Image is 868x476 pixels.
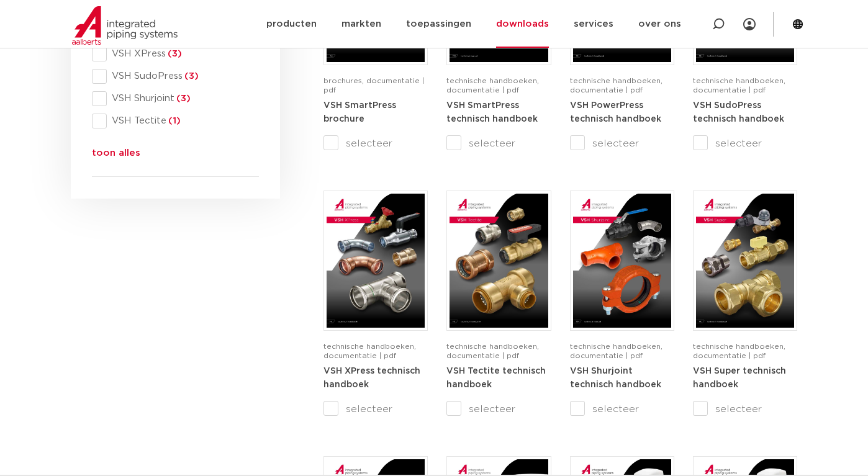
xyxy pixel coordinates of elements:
[573,194,671,328] img: VSH-Shurjoint_A4TM_5008731_2024_3.0_EN-pdf.jpg
[323,101,396,123] a: VSH SmartPress brochure
[450,194,548,328] img: VSH-Tectite_A4TM_5009376-2024-2.0_NL-pdf.jpg
[166,116,181,125] span: (1)
[693,101,784,123] strong: VSH SudoPress technisch handboek
[570,77,662,94] span: technische handboeken, documentatie | pdf
[323,402,428,416] label: selecteer
[446,136,551,151] label: selecteer
[323,101,396,123] strong: VSH SmartPress brochure
[570,136,674,151] label: selecteer
[92,146,140,166] button: toon alles
[107,115,259,127] span: VSH Tectite
[693,366,786,389] a: VSH Super technisch handboek
[107,92,259,105] span: VSH Shurjoint
[323,343,416,359] span: technische handboeken, documentatie | pdf
[693,77,785,94] span: technische handboeken, documentatie | pdf
[446,77,539,94] span: technische handboeken, documentatie | pdf
[107,70,259,83] span: VSH SudoPress
[570,101,661,123] strong: VSH PowerPress technisch handboek
[92,47,259,61] div: VSH XPress(3)
[446,366,546,389] a: VSH Tectite technisch handboek
[92,69,259,84] div: VSH SudoPress(3)
[174,94,191,103] span: (3)
[570,366,661,389] a: VSH Shurjoint technisch handboek
[92,114,259,128] div: VSH Tectite(1)
[107,48,259,60] span: VSH XPress
[166,49,182,58] span: (3)
[696,194,794,328] img: VSH-Super_A4TM_5007411-2022-2.1_NL-1-pdf.jpg
[693,402,797,416] label: selecteer
[570,402,674,416] label: selecteer
[327,194,425,328] img: VSH-XPress_A4TM_5008762_2025_4.1_NL-pdf.jpg
[570,343,662,359] span: technische handboeken, documentatie | pdf
[446,402,551,416] label: selecteer
[183,71,199,81] span: (3)
[693,101,784,123] a: VSH SudoPress technisch handboek
[446,343,539,359] span: technische handboeken, documentatie | pdf
[570,101,661,123] a: VSH PowerPress technisch handboek
[693,343,785,359] span: technische handboeken, documentatie | pdf
[446,101,538,123] strong: VSH SmartPress technisch handboek
[323,77,424,94] span: brochures, documentatie | pdf
[323,136,428,151] label: selecteer
[92,91,259,106] div: VSH Shurjoint(3)
[446,101,538,123] a: VSH SmartPress technisch handboek
[323,366,420,389] a: VSH XPress technisch handboek
[693,136,797,151] label: selecteer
